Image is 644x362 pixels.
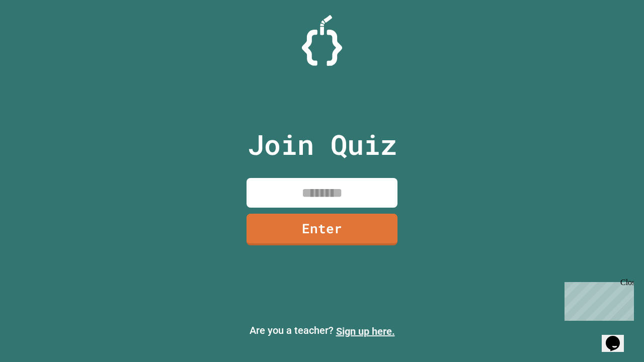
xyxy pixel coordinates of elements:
div: Chat with us now!Close [4,4,69,64]
p: Are you a teacher? [8,323,636,339]
img: Logo.svg [302,15,342,66]
a: Enter [247,214,397,245]
a: Sign up here. [336,325,395,337]
iframe: chat widget [602,322,634,352]
p: Join Quiz [248,124,397,165]
iframe: chat widget [560,278,634,321]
